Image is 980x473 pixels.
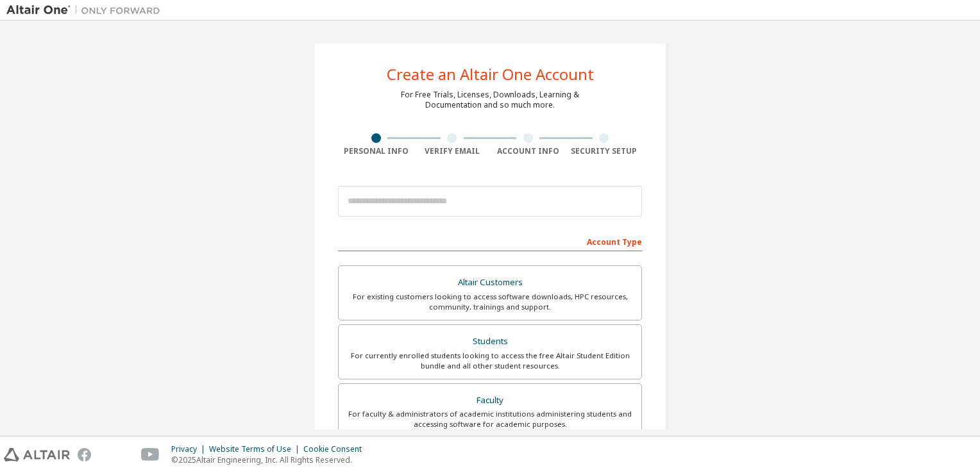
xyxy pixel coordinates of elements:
div: For currently enrolled students looking to access the free Altair Student Edition bundle and all ... [346,351,634,371]
img: altair_logo.svg [4,448,70,461]
div: Faculty [346,392,634,410]
div: Privacy [171,444,209,454]
div: Website Terms of Use [209,444,303,454]
div: Cookie Consent [303,444,369,454]
div: Altair Customers [346,274,634,292]
div: Create an Altair One Account [387,67,594,82]
p: © 2025 Altair Engineering, Inc. All Rights Reserved. [171,454,369,465]
div: For faculty & administrators of academic institutions administering students and accessing softwa... [346,409,634,429]
div: Personal Info [338,146,414,156]
div: Account Type [338,231,642,251]
img: Altair One [6,4,167,17]
div: For Free Trials, Licenses, Downloads, Learning & Documentation and so much more. [401,90,579,110]
img: facebook.svg [78,448,91,461]
div: Account Info [490,146,566,156]
div: For existing customers looking to access software downloads, HPC resources, community, trainings ... [346,292,634,312]
div: Security Setup [566,146,643,156]
div: Students [346,333,634,351]
div: Verify Email [414,146,491,156]
img: youtube.svg [141,448,160,461]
